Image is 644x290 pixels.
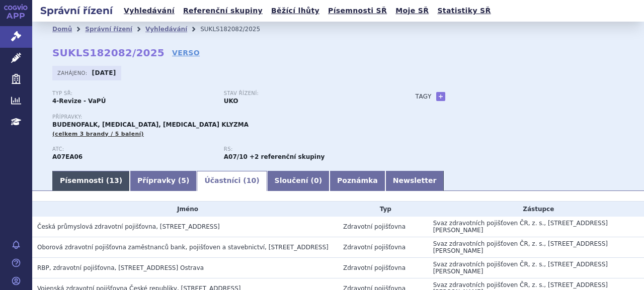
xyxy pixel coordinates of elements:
[433,261,608,275] span: Svaz zdravotních pojišťoven ČR, z. s., [STREET_ADDRESS][PERSON_NAME]
[325,4,390,18] a: Písemnosti SŘ
[433,220,608,234] span: Svaz zdravotních pojišťoven ČR, z. s., [STREET_ADDRESS][PERSON_NAME]
[37,223,220,230] span: Česká průmyslová zdravotní pojišťovna, Jeremenkova 161/11, Ostrava - Vítkovice
[247,176,256,184] span: 10
[52,131,144,137] span: (celkem 3 brandy / 5 balení)
[250,153,325,160] strong: +2 referenční skupiny
[434,4,494,18] a: Statistiky SŘ
[385,171,444,191] a: Newsletter
[224,98,238,105] strong: UKO
[224,90,385,96] p: Stav řízení:
[52,171,130,191] a: Písemnosti (13)
[200,22,273,37] li: SUKLS182082/2025
[109,176,119,184] span: 13
[145,26,187,33] a: Vyhledávání
[121,4,178,18] a: Vyhledávání
[330,171,385,191] a: Poznámka
[52,26,72,33] a: Domů
[37,264,204,271] span: RBP, zdravotní pojišťovna, Michálkovická 967/108, Slezská Ostrava
[436,92,445,101] a: +
[52,121,249,128] span: BUDENOFALK, [MEDICAL_DATA], [MEDICAL_DATA] KLYZMA
[428,202,644,217] th: Zástupce
[130,171,197,191] a: Přípravky (5)
[52,153,83,160] strong: BUDESONID
[52,47,165,59] strong: SUKLS182082/2025
[343,244,406,251] span: Zdravotní pojišťovna
[32,202,338,217] th: Jméno
[85,26,132,33] a: Správní řízení
[52,90,214,96] p: Typ SŘ:
[37,244,329,251] span: Oborová zdravotní pojišťovna zaměstnanců bank, pojišťoven a stavebnictví, Roškotova 1225/1, Praha 4
[392,4,432,18] a: Moje SŘ
[52,146,214,152] p: ATC:
[181,176,186,184] span: 5
[433,240,608,254] span: Svaz zdravotních pojišťoven ČR, z. s., [STREET_ADDRESS][PERSON_NAME]
[268,4,323,18] a: Běžící lhůty
[338,202,428,217] th: Typ
[57,69,89,77] span: Zahájeno:
[267,171,330,191] a: Sloučení (0)
[32,4,121,18] h2: Správní řízení
[172,48,200,58] a: VERSO
[224,146,385,152] p: RS:
[416,90,432,103] h3: Tagy
[343,264,406,271] span: Zdravotní pojišťovna
[52,98,106,105] strong: 4-Revize - VaPÚ
[180,4,266,18] a: Referenční skupiny
[343,223,406,230] span: Zdravotní pojišťovna
[314,176,319,184] span: 0
[224,153,248,160] strong: budesonid pro terapii ulcerózní kolitidy
[52,114,395,120] p: Přípravky:
[92,69,116,76] strong: [DATE]
[197,171,267,191] a: Účastníci (10)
